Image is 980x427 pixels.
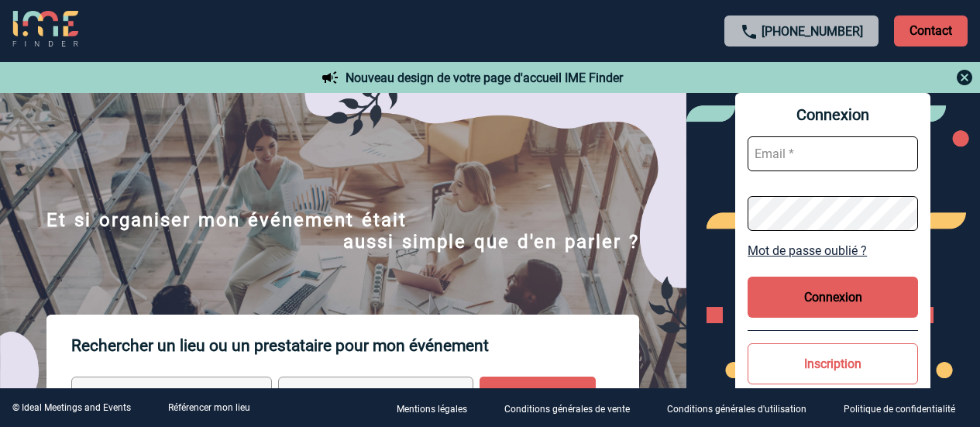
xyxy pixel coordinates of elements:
[71,315,639,377] p: Rechercher un lieu ou un prestataire pour mon événement
[844,404,955,415] p: Politique de confidentialité
[480,377,596,420] input: Rechercher
[397,404,467,415] p: Mentions légales
[384,401,492,415] a: Mentions légales
[748,343,918,384] button: Inscription
[748,105,918,124] span: Connexion
[740,22,758,41] img: call-24-px.png
[492,401,655,415] a: Conditions générales de vente
[748,136,918,171] input: Email *
[168,402,250,413] a: Référencer mon lieu
[655,401,831,415] a: Conditions générales d'utilisation
[667,404,806,415] p: Conditions générales d'utilisation
[831,401,980,415] a: Politique de confidentialité
[748,277,918,318] button: Connexion
[762,24,863,39] a: [PHONE_NUMBER]
[748,243,918,258] a: Mot de passe oublié ?
[504,404,630,415] p: Conditions générales de vente
[894,15,968,46] p: Contact
[12,402,131,413] div: © Ideal Meetings and Events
